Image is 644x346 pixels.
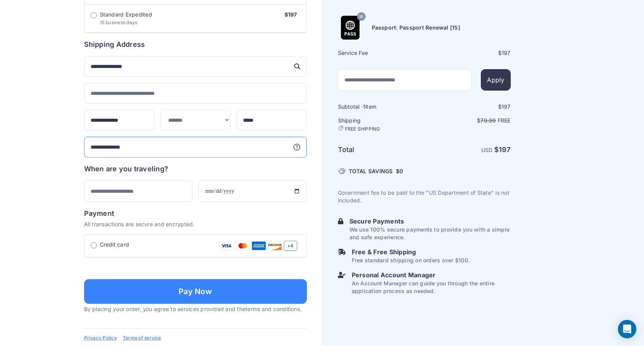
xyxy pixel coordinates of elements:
span: USD [481,147,493,153]
span: 15 [359,12,363,22]
h6: Free & Free Shipping [352,247,470,257]
a: Terms of service [123,335,161,341]
h6: Subtotal · item [338,103,424,111]
p: Government fee to be paid to the "US Department of State" is not included. [338,189,511,204]
a: terms and conditions [245,306,300,312]
p: Free standard shipping on orders over $100. [352,257,470,264]
span: 15 business days [100,20,137,25]
span: $197 [285,11,297,18]
div: $ [425,103,511,111]
p: By placing your order, you agree to services provided and the . [84,305,307,313]
img: Visa Card [219,241,234,251]
div: $ [425,49,511,57]
h6: Secure Payments [349,217,511,226]
span: +4 [284,241,297,251]
img: Amex [252,241,266,251]
svg: More information [293,143,301,151]
p: An Account Manager can guide you through the entire application process as needed. [352,280,511,295]
p: We use 100% secure payments to provide you with a simple and safe experience. [349,226,511,241]
strong: $ [494,146,511,154]
h6: Shipping Address [84,39,307,50]
span: Standard Expedited [100,11,152,18]
p: All transactions are secure and encrypted. [84,220,307,228]
button: Apply [481,69,510,91]
img: Discover [268,241,282,251]
span: 197 [499,146,511,154]
h6: Payment [84,208,307,219]
img: Mastercard [235,241,250,251]
h6: When are you traveling? [84,164,169,174]
span: 0 [399,168,403,174]
img: Product Name [338,16,362,40]
span: FREE SHIPPING [345,126,380,132]
span: Free [498,117,511,124]
span: $ [396,167,403,175]
div: Open Intercom Messenger [618,320,636,338]
h6: Passport: Passport Renewal [15] [372,24,460,31]
span: 1 [363,103,365,110]
h6: Total [338,144,424,155]
a: Privacy Policy [84,335,117,341]
h6: Shipping [338,117,424,132]
p: $ [425,117,511,124]
span: 79.99 [480,117,496,124]
span: Credit card [100,241,129,248]
span: 197 [502,50,511,56]
span: 197 [502,103,511,110]
h6: Personal Account Manager [352,270,511,280]
h6: Service Fee [338,49,424,57]
span: TOTAL SAVINGS [349,167,393,175]
button: Pay Now [84,279,307,304]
